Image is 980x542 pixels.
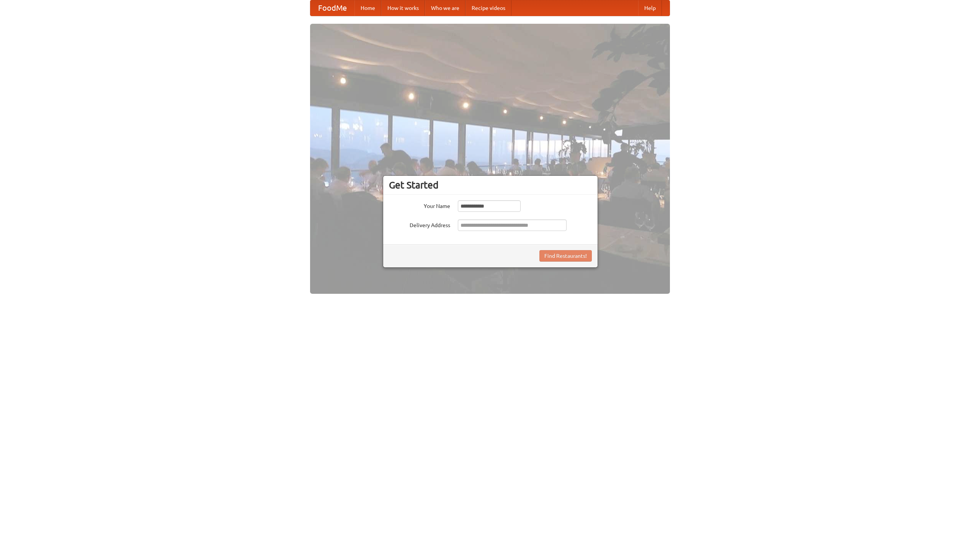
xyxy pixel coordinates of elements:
a: How it works [381,0,425,16]
h3: Get Started [389,179,592,191]
a: Recipe videos [465,0,511,16]
a: Home [354,0,381,16]
a: Who we are [425,0,465,16]
a: Help [638,0,662,16]
label: Delivery Address [389,219,450,229]
label: Your Name [389,200,450,210]
button: Find Restaurants! [539,250,592,262]
a: FoodMe [310,0,354,16]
